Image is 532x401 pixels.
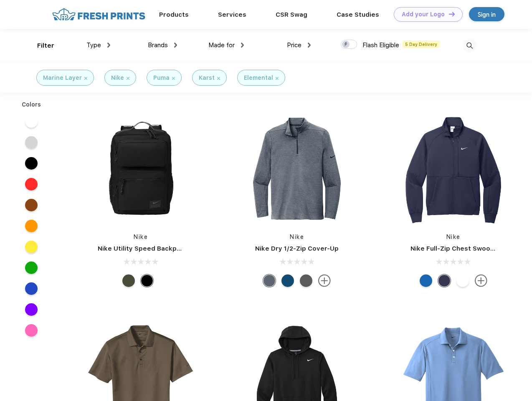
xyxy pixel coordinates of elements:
[403,41,440,48] span: 5 Day Delivery
[122,274,135,287] div: Cargo Khaki
[420,274,432,287] div: Royal
[287,41,301,49] span: Price
[456,274,469,287] div: White
[159,11,189,18] a: Products
[410,245,522,252] a: Nike Full-Zip Chest Swoosh Jacket
[300,274,312,287] div: Black Heather
[218,11,246,18] a: Services
[263,274,276,287] div: Navy Heather
[475,274,487,287] img: more.svg
[15,100,48,109] div: Colors
[50,7,148,22] img: fo%20logo%202.webp
[86,41,101,49] span: Type
[290,233,304,240] a: Nike
[85,113,196,224] img: func=resize&h=266
[276,77,279,80] img: filter_cancel.svg
[402,11,445,18] div: Add your Logo
[107,43,110,48] img: dropdown.png
[308,43,311,48] img: dropdown.png
[217,77,220,80] img: filter_cancel.svg
[174,43,177,48] img: dropdown.png
[255,245,339,252] a: Nike Dry 1/2-Zip Cover-Up
[134,233,148,240] a: Nike
[281,274,294,287] div: Gym Blue
[362,41,399,49] span: Flash Eligible
[469,7,504,21] a: Sign in
[141,274,153,287] div: Black
[398,113,509,224] img: func=resize&h=266
[276,11,307,18] a: CSR Swag
[241,43,244,48] img: dropdown.png
[449,12,455,16] img: DT
[446,233,461,240] a: Nike
[148,41,168,49] span: Brands
[438,274,451,287] div: Midnight Navy
[84,77,87,80] img: filter_cancel.svg
[127,77,129,80] img: filter_cancel.svg
[318,274,331,287] img: more.svg
[244,74,273,82] div: Elemental
[153,74,170,82] div: Puma
[43,74,82,82] div: Marine Layer
[98,245,188,252] a: Nike Utility Speed Backpack
[478,10,496,19] div: Sign in
[241,113,352,224] img: func=resize&h=266
[208,41,235,49] span: Made for
[37,41,54,51] div: Filter
[172,77,175,80] img: filter_cancel.svg
[111,74,124,82] div: Nike
[463,39,476,53] img: desktop_search.svg
[199,74,215,82] div: Karst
